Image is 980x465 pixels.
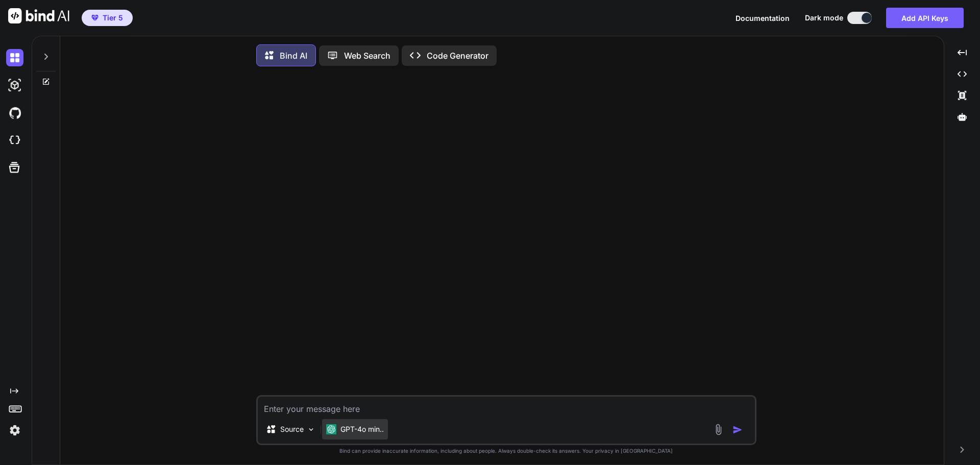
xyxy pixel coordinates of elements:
[6,422,23,439] img: settings
[713,424,724,435] img: attachment
[307,425,315,434] img: Pick Models
[736,13,790,23] button: Documentation
[82,10,133,26] button: premiumTier 5
[6,132,23,149] img: cloudideIcon
[736,14,790,22] span: Documentation
[344,50,390,62] p: Web Search
[732,425,743,435] img: icon
[6,49,23,66] img: darkChat
[6,77,23,94] img: darkAi-studio
[326,424,336,434] img: GPT-4o mini
[256,447,756,455] p: Bind can provide inaccurate information, including about people. Always double-check its answers....
[280,50,307,62] p: Bind AI
[805,13,843,23] span: Dark mode
[91,15,99,21] img: premium
[280,424,304,434] p: Source
[103,13,123,23] span: Tier 5
[886,8,964,28] button: Add API Keys
[340,424,384,434] p: GPT-4o min..
[427,50,488,62] p: Code Generator
[6,104,23,121] img: githubDark
[8,8,69,23] img: Bind AI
